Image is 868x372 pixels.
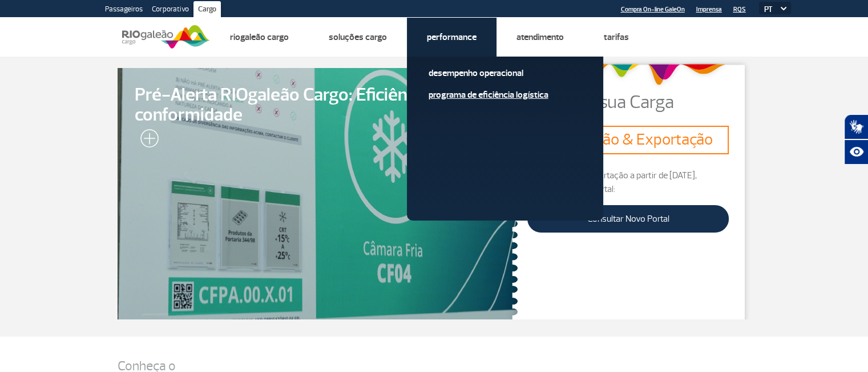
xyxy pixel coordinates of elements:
[527,58,729,93] img: grafismo
[532,130,724,150] h3: Importação & Exportação
[844,114,868,165] div: Plugin de acessibilidade da Hand Talk.
[193,1,221,19] a: Cargo
[429,67,582,79] a: Desempenho Operacional
[429,89,582,101] a: Programa de Eficiência Logística
[147,1,193,19] a: Corporativo
[230,31,289,43] a: Riogaleão Cargo
[844,114,868,139] button: Abrir tradutor de língua de sinais.
[527,205,729,233] a: Consultar Novo Portal
[135,85,501,125] span: Pré-Alerta RIOgaleão Cargo: Eficiência e conformidade
[621,6,685,13] a: Compra On-line GaleOn
[135,129,159,152] img: leia-mais
[516,31,564,43] a: Atendimento
[533,93,751,111] p: Rastreie sua Carga
[118,68,518,319] a: Pré-Alerta RIOgaleão Cargo: Eficiência e conformidade
[527,169,729,196] p: Para dados de exportação a partir de [DATE], consulte o novo portal:
[100,1,147,19] a: Passageiros
[696,6,722,13] a: Imprensa
[604,31,629,43] a: Tarifas
[844,139,868,165] button: Abrir recursos assistivos.
[427,31,477,43] a: Performance
[733,6,746,13] a: RQS
[329,31,387,43] a: Soluções Cargo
